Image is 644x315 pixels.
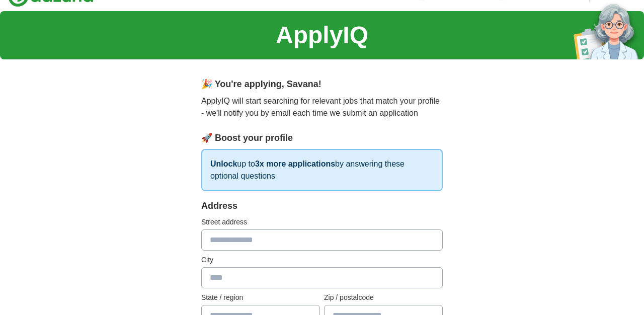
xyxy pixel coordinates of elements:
[201,199,443,213] div: Address
[201,77,443,91] div: 🎉 You're applying , Savana !
[276,17,368,53] h1: ApplyIQ
[201,149,443,191] p: up to by answering these optional questions
[201,95,443,119] p: ApplyIQ will start searching for relevant jobs that match your profile - we'll notify you by emai...
[201,217,443,227] label: Street address
[201,292,320,303] label: State / region
[201,255,443,265] label: City
[324,292,443,303] label: Zip / postalcode
[210,160,237,168] strong: Unlock
[255,160,335,168] strong: 3x more applications
[201,131,443,145] div: 🚀 Boost your profile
